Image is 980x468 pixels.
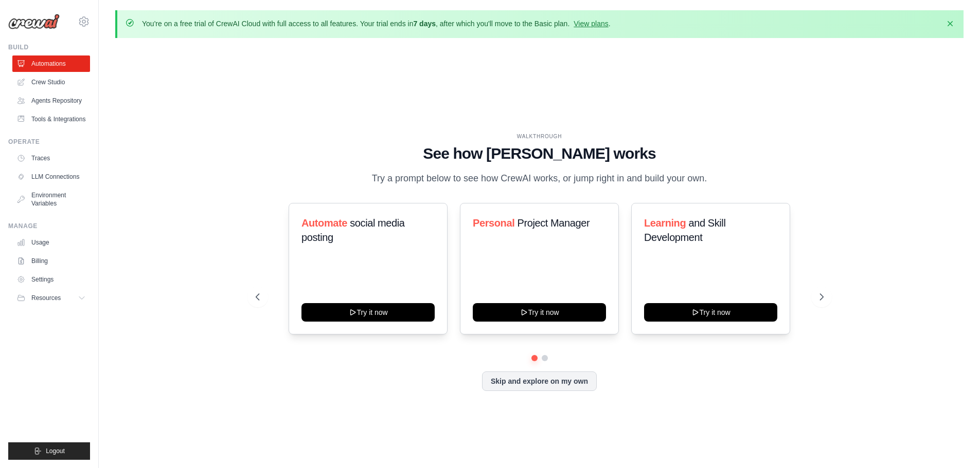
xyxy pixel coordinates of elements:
[12,271,90,288] a: Settings
[12,150,90,166] a: Traces
[301,217,347,229] span: Automate
[256,144,824,163] h1: See how [PERSON_NAME] works
[8,222,90,230] div: Manage
[301,303,435,322] button: Try it now
[301,217,405,243] span: social media posting
[12,187,90,212] a: Environment Variables
[644,217,686,229] span: Learning
[12,169,90,185] a: LLM Connections
[12,111,90,127] a: Tools & Integrations
[46,447,65,455] span: Logout
[644,303,777,322] button: Try it now
[256,133,824,140] div: WALKTHROUGH
[12,55,90,72] a: Automations
[8,43,90,51] div: Build
[644,217,725,243] span: and Skill Development
[12,92,90,109] a: Agents Repository
[12,290,90,306] button: Resources
[413,20,436,28] strong: 7 days
[367,171,712,186] p: Try a prompt below to see how CrewAI works, or jump right in and build your own.
[473,303,606,322] button: Try it now
[12,74,90,90] a: Crew Studio
[31,294,61,302] span: Resources
[482,371,597,391] button: Skip and explore on my own
[574,20,608,28] a: View plans
[473,217,514,229] span: Personal
[142,18,611,29] p: You're on a free trial of CrewAI Cloud with full access to all features. Your trial ends in , aft...
[12,234,90,251] a: Usage
[517,217,590,229] span: Project Manager
[8,14,60,29] img: Logo
[8,442,90,460] button: Logout
[12,253,90,269] a: Billing
[8,138,90,146] div: Operate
